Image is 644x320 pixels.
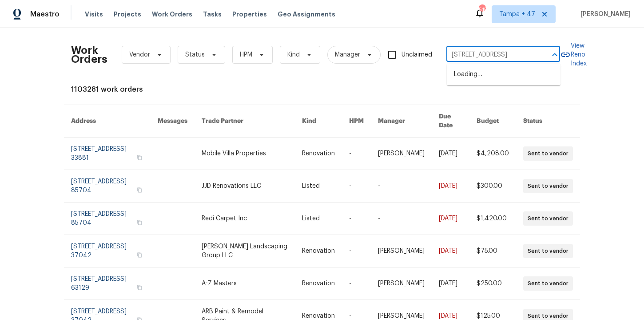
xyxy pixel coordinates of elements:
td: [PERSON_NAME] [371,267,432,300]
span: Properties [232,10,267,19]
th: Trade Partner [195,105,295,138]
div: Loading… [447,64,561,85]
span: Manager [335,50,360,59]
span: Tampa + 47 [499,10,535,19]
td: Renovation [295,235,342,267]
button: Copy Address [135,284,143,292]
td: [PERSON_NAME] [371,138,432,170]
span: Visits [85,10,103,19]
th: HPM [342,105,371,138]
span: Maestro [30,10,60,19]
th: Status [516,105,580,138]
th: Budget [469,105,516,138]
div: 1103281 work orders [71,85,573,94]
th: Due Date [432,105,469,138]
div: 515 [479,5,485,14]
td: - [342,267,371,300]
th: Kind [295,105,342,138]
span: HPM [240,50,252,59]
td: - [342,138,371,170]
td: - [342,235,371,267]
input: Enter in an address [446,48,535,62]
td: Listed [295,170,342,203]
button: Copy Address [135,154,143,162]
td: - [342,203,371,235]
td: Mobile Villa Properties [195,138,295,170]
span: Work Orders [152,10,192,19]
span: Unclaimed [402,50,432,60]
td: Renovation [295,267,342,300]
td: Listed [295,203,342,235]
th: Messages [151,105,195,138]
td: Renovation [295,138,342,170]
span: Tasks [203,11,222,17]
td: JJD Renovations LLC [195,170,295,203]
button: Copy Address [135,251,143,259]
span: Geo Assignments [278,10,335,19]
td: - [371,170,432,203]
button: Close [549,49,561,61]
td: A-Z Masters [195,267,295,300]
button: Copy Address [135,219,143,227]
span: Status [185,50,205,59]
td: [PERSON_NAME] [371,235,432,267]
a: View Reno Index [560,41,587,68]
span: Kind [287,50,300,59]
span: Projects [114,10,141,19]
th: Address [64,105,151,138]
td: - [342,170,371,203]
th: Manager [371,105,432,138]
span: [PERSON_NAME] [577,10,631,19]
td: [PERSON_NAME] Landscaping Group LLC [195,235,295,267]
button: Copy Address [135,186,143,194]
span: Vendor [129,50,150,59]
h2: Work Orders [71,46,107,64]
td: - [371,203,432,235]
td: Redi Carpet Inc [195,203,295,235]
